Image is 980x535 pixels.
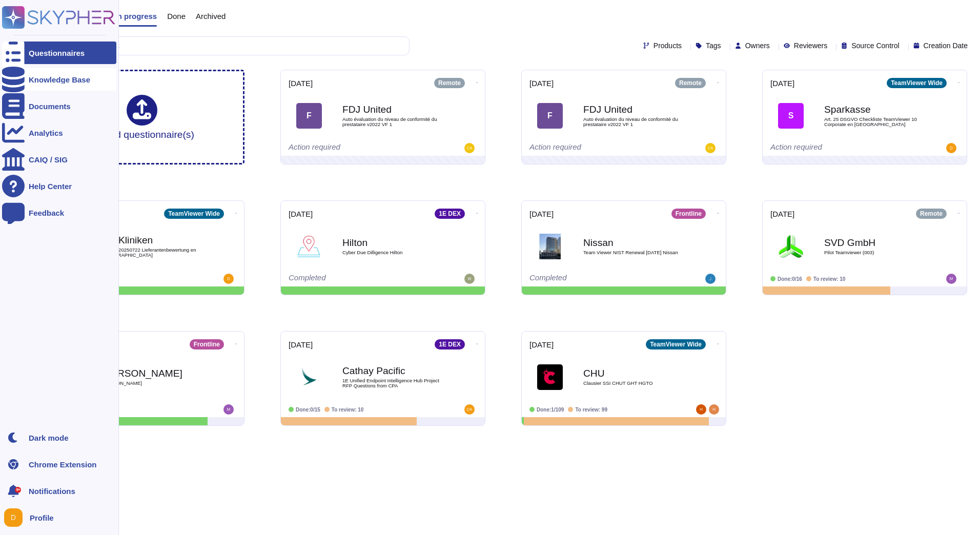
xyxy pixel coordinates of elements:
[289,79,313,87] span: [DATE]
[745,42,770,49] span: Owners
[537,234,563,259] img: Logo
[196,12,226,20] span: Archived
[924,42,968,49] span: Creation Date
[164,209,224,219] div: TeamViewer Wide
[29,102,71,110] div: Documents
[342,378,445,388] span: 1E Unified Endpoint Intelligence Hub Project RFP Questions from CPA
[40,37,409,55] input: Search by keywords
[794,42,827,49] span: Reviewers
[646,339,706,349] div: TeamViewer Wide
[29,76,90,84] div: Knowledge Base
[2,95,116,117] a: Documents
[29,487,75,495] span: Notifications
[824,238,927,248] b: SVD GmbH
[289,341,313,348] span: [DATE]
[296,234,322,259] img: Logo
[29,461,97,468] div: Chrome Extension
[342,366,445,376] b: Cathay Pacific
[705,274,716,284] img: user
[29,156,68,163] div: CAIQ / SIG
[824,105,927,114] b: Sparkasse
[2,453,116,476] a: Chrome Extension
[696,404,706,415] img: user
[2,148,116,171] a: CAIQ / SIG
[946,143,956,153] img: user
[101,368,204,378] b: [PERSON_NAME]
[464,274,475,284] img: user
[223,274,234,284] img: user
[2,201,116,224] a: Feedback
[537,364,563,390] img: Logo
[101,248,204,257] span: ISDSM 20250722 Lieferantenbewertung en [GEOGRAPHIC_DATA]
[2,121,116,144] a: Analytics
[706,42,721,49] span: Tags
[675,78,706,88] div: Remote
[296,364,322,390] img: Logo
[770,143,896,153] div: Action required
[583,105,686,114] b: FDJ United
[435,339,465,349] div: 1E DEX
[29,209,64,217] div: Feedback
[583,381,686,386] span: Clausier SSI CHUT GHT HGTO
[289,143,414,153] div: Action required
[90,95,194,139] div: Upload questionnaire(s)
[115,12,157,20] span: In progress
[332,407,364,413] span: To review: 10
[778,234,804,259] img: Logo
[289,210,313,218] span: [DATE]
[887,78,947,88] div: TeamViewer Wide
[223,404,234,415] img: user
[4,508,23,527] img: user
[342,105,445,114] b: FDJ United
[529,143,655,153] div: Action required
[529,341,554,348] span: [DATE]
[2,506,30,529] button: user
[29,49,85,57] div: Questionnaires
[583,117,686,127] span: Auto évaluation du niveau de conformité du prestataire v2022 VF 1
[529,274,655,284] div: Completed
[101,381,204,386] span: [PERSON_NAME]
[709,404,719,415] img: user
[575,407,607,413] span: To review: 99
[167,12,186,20] span: Done
[537,407,564,413] span: Done: 1/109
[289,274,414,284] div: Completed
[946,274,956,284] img: user
[30,514,54,522] span: Profile
[529,210,554,218] span: [DATE]
[851,42,899,49] span: Source Control
[342,117,445,127] span: Auto évaluation du niveau de conformité du prestataire v2022 VF 1
[190,339,224,349] div: Frontline
[583,238,686,248] b: Nissan
[654,42,682,49] span: Products
[2,175,116,197] a: Help Center
[770,79,794,87] span: [DATE]
[342,238,445,248] b: Hilton
[778,103,804,129] div: S
[464,404,475,415] img: user
[29,129,63,137] div: Analytics
[778,276,802,282] span: Done: 0/16
[464,143,475,153] img: user
[296,407,320,413] span: Done: 0/15
[15,487,21,493] div: 9+
[2,42,116,64] a: Questionnaires
[537,103,563,129] div: F
[435,209,465,219] div: 1E DEX
[296,103,322,129] div: F
[434,78,465,88] div: Remote
[2,68,116,91] a: Knowledge Base
[101,235,204,245] b: BG Kliniken
[529,79,554,87] span: [DATE]
[916,209,947,219] div: Remote
[583,250,686,255] span: Team Viewer NIST Renewal [DATE] Nissan
[705,143,716,153] img: user
[671,209,706,219] div: Frontline
[29,182,72,190] div: Help Center
[813,276,846,282] span: To review: 10
[342,250,445,255] span: Cyber Due Dilligence Hilton
[770,210,794,218] span: [DATE]
[29,434,69,442] div: Dark mode
[583,368,686,378] b: CHU
[824,117,927,127] span: Art. 25 DSGVO Checkliste TeamViewer 10 Corporate en [GEOGRAPHIC_DATA]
